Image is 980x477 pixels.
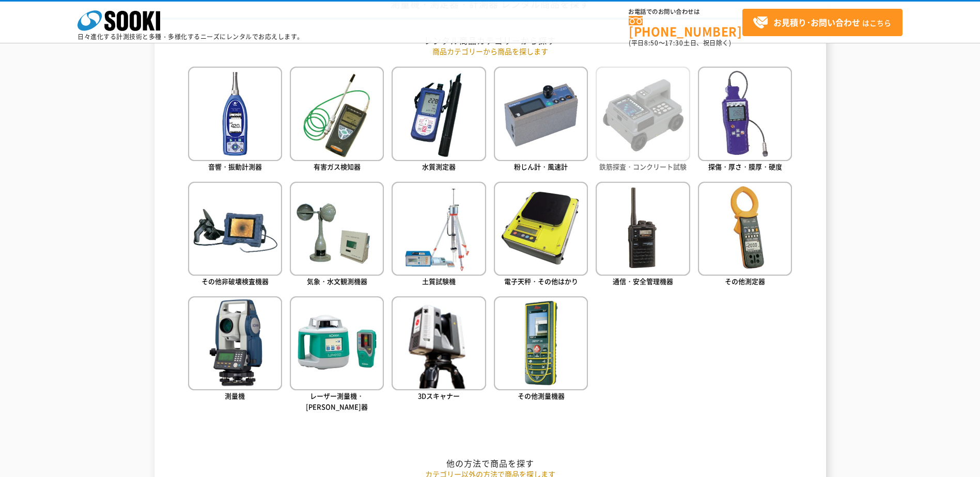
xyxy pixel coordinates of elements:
[290,182,384,289] a: 気象・水文観測機器
[201,276,269,286] span: その他非破壊検査機器
[306,391,368,411] span: レーザー測量機・[PERSON_NAME]器
[208,162,262,171] span: 音響・振動計測器
[629,9,742,15] span: お電話でのお問い合わせは
[188,296,282,390] img: 測量機
[225,391,245,401] span: 測量機
[188,182,282,276] img: その他非破壊検査機器
[494,296,588,390] img: その他測量機器
[290,182,384,276] img: 気象・水文観測機器
[188,67,282,173] a: 音響・振動計測器
[392,67,486,161] img: 水質測定器
[290,296,384,390] img: レーザー測量機・墨出器
[644,38,659,47] span: 8:50
[392,182,486,276] img: 土質試験機
[514,162,568,171] span: 粉じん計・風速計
[753,15,891,30] span: はこちら
[188,46,792,57] p: 商品カテゴリーから商品を探します
[742,9,903,36] a: お見積り･お問い合わせはこちら
[596,182,690,276] img: 通信・安全管理機器
[629,38,731,47] span: (平日 ～ 土日、祝日除く)
[418,391,460,401] span: 3Dスキャナー
[613,276,673,286] span: 通信・安全管理機器
[290,67,384,173] a: 有害ガス検知器
[698,67,792,161] img: 探傷・厚さ・膜厚・硬度
[494,67,588,173] a: 粉じん計・風速計
[392,182,486,289] a: 土質試験機
[392,296,486,403] a: 3Dスキャナー
[188,458,792,469] h2: 他の方法で商品を探す
[599,162,687,171] span: 鉄筋探査・コンクリート試験
[773,16,860,28] strong: お見積り･お問い合わせ
[188,182,282,289] a: その他非破壊検査機器
[422,276,456,286] span: 土質試験機
[698,182,792,289] a: その他測定器
[665,38,683,47] span: 17:30
[725,276,765,286] span: その他測定器
[392,296,486,390] img: 3Dスキャナー
[314,162,361,171] span: 有害ガス検知器
[307,276,367,286] span: 気象・水文観測機器
[494,67,588,161] img: 粉じん計・風速計
[698,67,792,173] a: 探傷・厚さ・膜厚・硬度
[596,67,690,161] img: 鉄筋探査・コンクリート試験
[698,182,792,276] img: その他測定器
[188,67,282,161] img: 音響・振動計測器
[596,67,690,173] a: 鉄筋探査・コンクリート試験
[518,391,565,401] span: その他測量機器
[422,162,456,171] span: 水質測定器
[494,182,588,276] img: 電子天秤・その他はかり
[77,34,304,40] p: 日々進化する計測技術と多種・多様化するニーズにレンタルでお応えします。
[392,67,486,173] a: 水質測定器
[596,182,690,289] a: 通信・安全管理機器
[629,16,742,37] a: [PHONE_NUMBER]
[290,67,384,161] img: 有害ガス検知器
[504,276,578,286] span: 電子天秤・その他はかり
[494,296,588,403] a: その他測量機器
[188,296,282,403] a: 測量機
[290,296,384,414] a: レーザー測量機・[PERSON_NAME]器
[708,162,782,171] span: 探傷・厚さ・膜厚・硬度
[494,182,588,289] a: 電子天秤・その他はかり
